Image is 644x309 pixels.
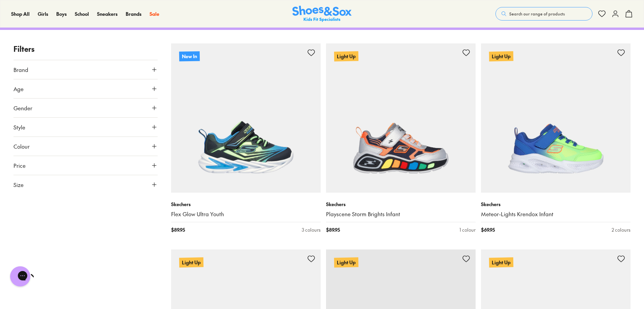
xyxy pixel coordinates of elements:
[97,10,118,17] a: Sneakers
[11,10,30,17] a: Shop All
[302,226,321,233] div: 3 colours
[38,10,48,17] span: Girls
[13,175,158,194] button: Size
[612,226,631,233] div: 2 colours
[38,10,48,17] a: Girls
[7,264,34,289] iframe: Gorgias live chat messenger
[56,10,67,17] a: Boys
[75,10,89,17] a: School
[13,123,25,131] span: Style
[13,142,30,150] span: Colour
[481,201,631,208] p: Skechers
[75,10,89,17] span: School
[171,43,321,193] a: New In
[150,10,159,17] span: Sale
[292,6,352,22] img: SNS_Logo_Responsive.svg
[489,51,513,61] p: Light Up
[13,137,158,156] button: Colour
[495,7,592,21] button: Search our range of products
[171,201,321,208] p: Skechers
[13,60,158,79] button: Brand
[126,10,141,17] a: Brands
[13,104,32,112] span: Gender
[179,257,203,267] p: Light Up
[13,161,26,169] span: Price
[481,210,631,218] a: Meteor-Lights Krendox Infant
[459,226,476,233] div: 1 colour
[13,79,158,98] button: Age
[334,257,358,267] p: Light Up
[326,226,340,233] span: $ 89.95
[171,226,185,233] span: $ 89.95
[150,10,159,17] a: Sale
[13,118,158,137] button: Style
[13,85,24,93] span: Age
[489,257,513,267] p: Light Up
[13,66,28,74] span: Brand
[292,6,352,22] a: Shoes & Sox
[326,210,476,218] a: Playscene Storm Brights Infant
[13,43,158,54] p: Filters
[11,10,30,17] span: Shop All
[13,156,158,175] button: Price
[481,43,631,193] a: Light Up
[171,210,321,218] a: Flex Glow Ultra Youth
[56,10,67,17] span: Boys
[13,99,158,117] button: Gender
[509,11,565,17] span: Search our range of products
[326,43,476,193] a: Light Up
[481,226,495,233] span: $ 69.95
[334,51,358,61] p: Light Up
[13,181,24,189] span: Size
[97,10,118,17] span: Sneakers
[126,10,141,17] span: Brands
[326,201,476,208] p: Skechers
[179,51,200,61] p: New In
